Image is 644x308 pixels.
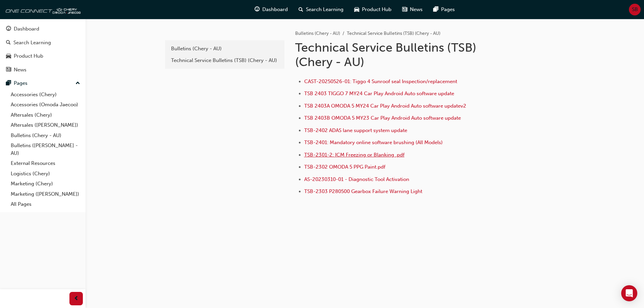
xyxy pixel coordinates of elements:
[397,3,428,16] a: news-iconNews
[6,40,11,46] span: search-icon
[3,21,83,77] button: DashboardSearch LearningProduct HubNews
[433,5,438,14] span: pages-icon
[621,285,637,301] div: Open Intercom Messenger
[304,176,409,182] a: AS-20230310-01 - Diagnostic Tool Activation
[410,6,423,13] span: News
[74,295,79,303] span: prev-icon
[14,52,43,60] div: Product Hub
[3,3,80,16] img: oneconnect
[6,67,11,73] span: news-icon
[6,80,11,86] span: pages-icon
[6,26,11,32] span: guage-icon
[8,89,83,100] a: Accessories (Chery)
[441,6,455,13] span: Pages
[632,6,638,13] span: SB
[304,152,405,158] a: TSB-2301-2: ICM Freezing or Blanking .pdf
[629,4,641,15] button: SB
[354,5,359,14] span: car-icon
[8,158,83,169] a: External Resources
[8,140,83,158] a: Bulletins ([PERSON_NAME] - AU)
[402,5,407,14] span: news-icon
[295,30,340,36] a: Bulletins (Chery - AU)
[75,79,80,88] span: up-icon
[349,3,397,16] a: car-iconProduct Hub
[304,188,422,194] a: TSB-2303 P280500 Gearbox Failure Warning Light
[304,115,461,121] a: TSB 2403B OMODA 5 MY23 Car Play Android Auto software update
[8,120,83,130] a: Aftersales ([PERSON_NAME])
[293,3,349,16] a: search-iconSearch Learning
[6,53,11,59] span: car-icon
[14,79,28,87] div: Pages
[362,6,391,13] span: Product Hub
[304,103,466,109] a: TSB 2403A OMODA 5 MY24 Car Play Android Auto software updatev2
[304,127,407,133] a: TSB-2402 ADAS lane support system update
[3,50,83,62] a: Product Hub
[8,199,83,209] a: All Pages
[304,139,443,145] a: TSB-2401: Mandatory online software brushing (All Models)
[3,23,83,35] a: Dashboard
[3,77,83,89] button: Pages
[304,90,454,97] a: TSB 2403 TIGGO 7 MY24 Car Play Android Auto software update
[14,25,39,33] div: Dashboard
[8,179,83,189] a: Marketing (Chery)
[171,57,278,64] div: Technical Service Bulletins (TSB) (Chery - AU)
[3,37,83,49] a: Search Learning
[13,39,51,47] div: Search Learning
[249,3,293,16] a: guage-iconDashboard
[8,189,83,199] a: Marketing ([PERSON_NAME])
[8,130,83,141] a: Bulletins (Chery - AU)
[306,6,343,13] span: Search Learning
[8,100,83,110] a: Accessories (Omoda Jaecoo)
[428,3,460,16] a: pages-iconPages
[299,5,303,14] span: search-icon
[168,43,282,55] a: Bulletins (Chery - AU)
[171,45,278,53] div: Bulletins (Chery - AU)
[262,6,288,13] span: Dashboard
[304,164,385,170] a: TSB-2302 OMODA 5 PPG Paint.pdf
[8,110,83,120] a: Aftersales (Chery)
[304,78,457,84] a: CAST-20250526-01: Tiggo 4 Sunroof seal Inspection/replacement
[347,30,440,38] li: Technical Service Bulletins (TSB) (Chery - AU)
[295,40,515,69] h1: Technical Service Bulletins (TSB) (Chery - AU)
[8,169,83,179] a: Logistics (Chery)
[3,64,83,76] a: News
[255,5,260,14] span: guage-icon
[14,66,26,74] div: News
[168,55,282,66] a: Technical Service Bulletins (TSB) (Chery - AU)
